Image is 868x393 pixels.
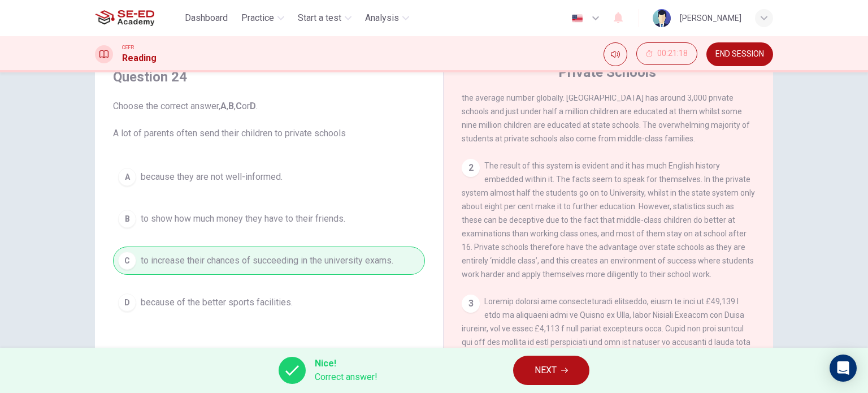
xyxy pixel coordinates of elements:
[636,42,697,65] button: 00:21:18
[653,9,671,27] img: Profile picture
[250,101,256,111] b: D
[113,68,425,86] h4: Question 24
[462,161,755,279] span: The result of this system is evident and it has much English history embedded within it. The fact...
[570,14,584,23] img: en
[122,51,157,65] h1: Reading
[830,355,857,382] div: Open Intercom Messenger
[122,44,134,51] span: CEFR
[513,356,589,385] button: NEXT
[298,11,341,25] span: Start a test
[680,11,741,25] div: [PERSON_NAME]
[113,100,425,140] span: Choose the correct answer, , , or . A lot of parents often send their children to private schools
[237,8,289,28] button: Practice
[236,101,242,111] b: C
[558,63,656,81] h4: Private Schools
[241,11,274,25] span: Practice
[361,8,414,28] button: Analysis
[636,42,697,66] div: Hide
[315,357,377,370] span: Nice!
[293,8,356,28] button: Start a test
[228,101,234,111] b: B
[715,50,764,59] span: END SESSION
[604,42,627,66] div: Mute
[95,7,180,29] a: SE-ED Academy logo
[315,370,377,384] span: Correct answer!
[706,42,773,66] button: END SESSION
[462,159,480,177] div: 2
[220,101,227,111] b: A
[185,11,228,25] span: Dashboard
[462,295,480,313] div: 3
[180,8,232,28] button: Dashboard
[657,49,688,58] span: 00:21:18
[365,11,399,25] span: Analysis
[535,362,557,378] span: NEXT
[95,7,154,29] img: SE-ED Academy logo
